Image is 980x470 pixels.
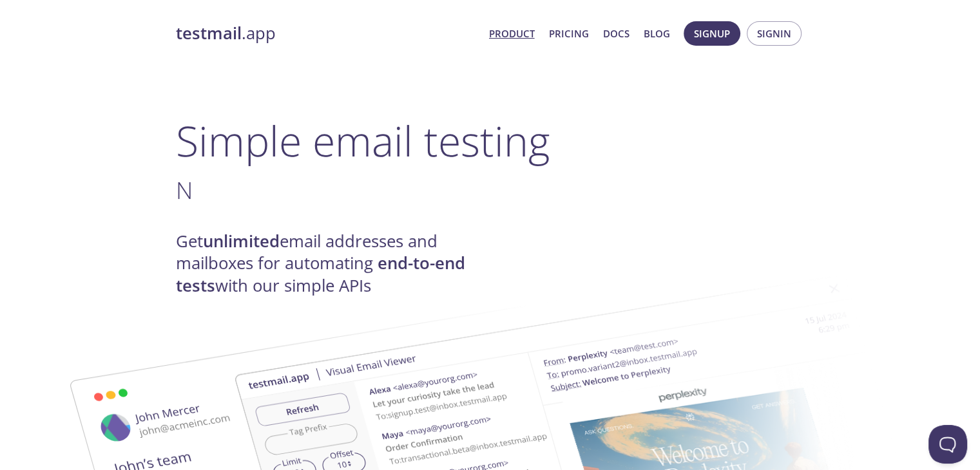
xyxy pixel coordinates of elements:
[489,25,535,42] a: Product
[176,174,193,206] span: N
[747,21,802,46] button: Signin
[694,25,730,42] span: Signup
[203,230,280,252] strong: unlimited
[176,116,805,165] h1: Simple email testing
[549,25,589,42] a: Pricing
[176,252,465,296] strong: end-to-end tests
[928,425,967,464] iframe: Help Scout Beacon - Open
[176,230,490,297] h4: Get email addresses and mailboxes for automating with our simple APIs
[757,25,791,42] span: Signin
[684,21,740,46] button: Signup
[176,23,479,44] a: testmail.app
[176,22,242,44] strong: testmail
[644,25,670,42] a: Blog
[603,25,629,42] a: Docs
